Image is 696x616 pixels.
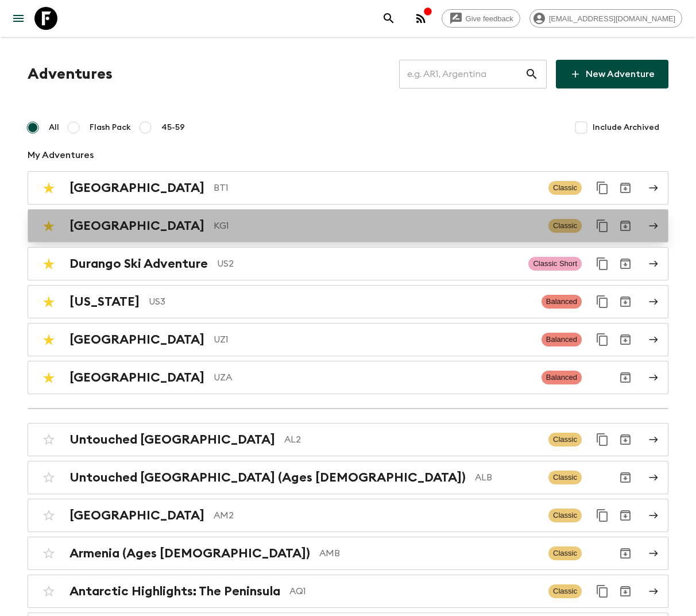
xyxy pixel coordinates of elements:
button: Archive [614,466,637,489]
span: Flash Pack [90,122,131,133]
button: Archive [614,252,637,275]
p: BT1 [214,181,539,195]
span: Classic [548,219,582,233]
button: Duplicate for 45-59 [591,328,614,351]
button: Duplicate for 45-59 [591,214,614,237]
span: Classic [548,509,582,522]
button: Duplicate for 45-59 [591,580,614,603]
a: Untouched [GEOGRAPHIC_DATA]AL2ClassicDuplicate for 45-59Archive [28,423,668,456]
p: AQ1 [289,584,539,598]
h2: [GEOGRAPHIC_DATA] [69,508,204,523]
h2: Untouched [GEOGRAPHIC_DATA] [69,432,275,447]
h1: Adventures [28,63,113,86]
p: AM2 [214,509,539,522]
span: 45-59 [161,122,185,133]
button: Duplicate for 45-59 [591,290,614,313]
a: [GEOGRAPHIC_DATA]BT1ClassicDuplicate for 45-59Archive [28,171,668,205]
h2: Antarctic Highlights: The Peninsula [69,584,280,599]
span: [EMAIL_ADDRESS][DOMAIN_NAME] [543,14,682,23]
button: Archive [614,580,637,603]
button: Archive [614,176,637,199]
h2: [GEOGRAPHIC_DATA] [69,332,204,347]
span: Give feedback [459,14,520,23]
button: Archive [614,428,637,451]
p: AL2 [284,433,539,446]
p: My Adventures [28,148,668,162]
p: UZ1 [214,333,532,346]
button: Duplicate for 45-59 [591,176,614,199]
span: Classic Short [528,257,582,271]
a: Durango Ski AdventureUS2Classic ShortDuplicate for 45-59Archive [28,247,668,280]
button: menu [7,7,30,30]
button: Archive [614,542,637,565]
span: Classic [548,471,582,484]
h2: [GEOGRAPHIC_DATA] [69,218,204,233]
div: [EMAIL_ADDRESS][DOMAIN_NAME] [529,9,682,28]
button: Duplicate for 45-59 [591,428,614,451]
span: Include Archived [593,122,659,133]
a: [GEOGRAPHIC_DATA]KG1ClassicDuplicate for 45-59Archive [28,209,668,242]
h2: Untouched [GEOGRAPHIC_DATA] (Ages [DEMOGRAPHIC_DATA]) [69,470,466,485]
h2: [GEOGRAPHIC_DATA] [69,370,204,385]
a: Antarctic Highlights: The PeninsulaAQ1ClassicDuplicate for 45-59Archive [28,575,668,608]
button: Archive [614,290,637,313]
h2: [US_STATE] [69,294,140,309]
button: Duplicate for 45-59 [591,252,614,275]
a: Give feedback [442,9,520,28]
span: Balanced [542,333,582,346]
p: US2 [217,257,519,271]
a: [GEOGRAPHIC_DATA]AM2ClassicDuplicate for 45-59Archive [28,499,668,532]
span: Classic [548,584,582,598]
a: [GEOGRAPHIC_DATA]UZABalancedArchive [28,361,668,394]
button: Archive [614,366,637,389]
h2: Armenia (Ages [DEMOGRAPHIC_DATA]) [69,546,310,561]
p: KG1 [214,219,539,233]
h2: [GEOGRAPHIC_DATA] [69,180,204,195]
a: Armenia (Ages [DEMOGRAPHIC_DATA])AMBClassicArchive [28,537,668,570]
button: Archive [614,214,637,237]
button: Archive [614,504,637,527]
a: Untouched [GEOGRAPHIC_DATA] (Ages [DEMOGRAPHIC_DATA])ALBClassicArchive [28,461,668,494]
span: Classic [548,433,582,446]
input: e.g. AR1, Argentina [399,58,525,90]
span: All [49,122,59,133]
button: search adventures [377,7,400,30]
a: New Adventure [556,60,668,88]
a: [US_STATE]US3BalancedDuplicate for 45-59Archive [28,285,668,318]
span: Classic [548,181,582,195]
h2: Durango Ski Adventure [69,256,208,271]
span: Classic [548,546,582,560]
a: [GEOGRAPHIC_DATA]UZ1BalancedDuplicate for 45-59Archive [28,323,668,356]
p: UZA [214,371,532,384]
button: Duplicate for 45-59 [591,504,614,527]
button: Archive [614,328,637,351]
p: AMB [319,546,539,560]
span: Balanced [542,295,582,309]
p: US3 [149,295,532,309]
p: ALB [475,471,539,484]
span: Balanced [542,371,582,384]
